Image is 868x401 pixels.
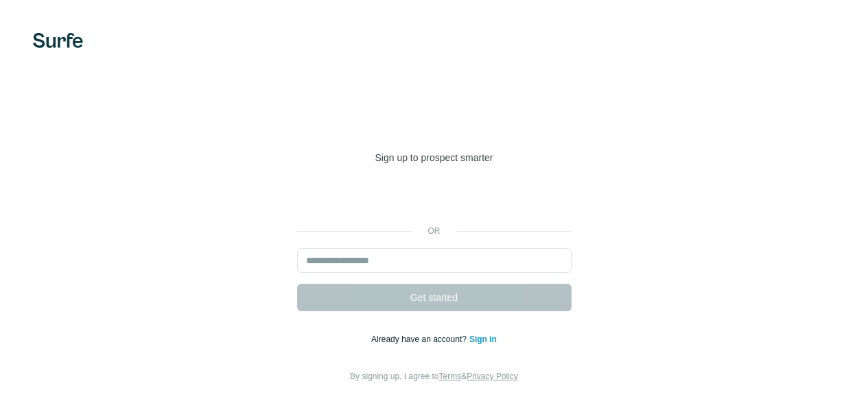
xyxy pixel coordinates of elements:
[350,372,518,381] span: By signing up, I agree to &
[412,225,456,237] p: or
[33,33,83,48] img: Surfe's logo
[297,151,572,165] p: Sign up to prospect smarter
[371,335,469,344] span: Already have an account?
[297,93,572,148] h1: Welcome to [GEOGRAPHIC_DATA]
[467,372,518,381] a: Privacy Policy
[469,335,497,344] a: Sign in
[290,185,578,215] iframe: Sign in with Google Button
[439,372,462,381] a: Terms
